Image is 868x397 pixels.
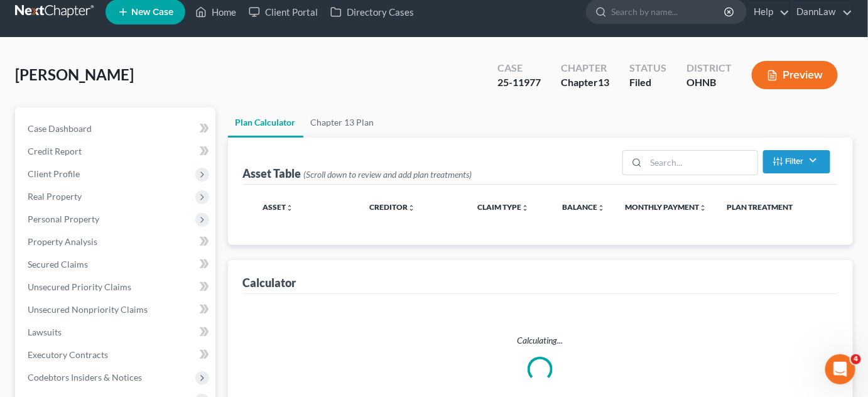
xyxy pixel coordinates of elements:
[304,169,472,180] span: (Scroll down to review and add plan treatments)
[851,354,861,364] span: 4
[18,344,215,366] a: Executory Contracts
[686,61,732,75] div: District
[18,140,215,163] a: Credit Report
[18,321,215,344] a: Lawsuits
[18,276,215,298] a: Unsecured Priority Claims
[28,304,148,315] span: Unsecured Nonpriority Claims
[28,349,108,360] span: Executory Contracts
[747,1,789,23] a: Help
[18,117,215,140] a: Case Dashboard
[598,76,609,88] span: 13
[28,146,82,156] span: Credit Report
[243,166,472,181] div: Asset Table
[253,334,828,347] p: Calculating...
[369,202,415,212] a: Creditorunfold_more
[286,204,294,212] i: unfold_more
[686,75,732,90] div: OHNB
[28,168,80,179] span: Client Profile
[699,204,707,212] i: unfold_more
[625,202,707,212] a: Monthly Paymentunfold_more
[263,202,294,212] a: Assetunfold_more
[629,61,666,75] div: Status
[478,202,529,212] a: Claim Typeunfold_more
[791,1,852,23] a: DannLaw
[28,281,131,292] span: Unsecured Priority Claims
[18,253,215,276] a: Secured Claims
[646,151,757,175] input: Search...
[717,195,828,220] th: Plan Treatment
[189,1,242,23] a: Home
[825,354,855,384] iframe: Intercom live chat
[303,107,382,138] a: Chapter 13 Plan
[28,327,62,337] span: Lawsuits
[324,1,420,23] a: Directory Cases
[561,75,609,90] div: Chapter
[242,1,324,23] a: Client Portal
[243,275,296,290] div: Calculator
[28,259,88,269] span: Secured Claims
[561,61,609,75] div: Chapter
[28,214,99,224] span: Personal Property
[18,298,215,321] a: Unsecured Nonpriority Claims
[28,372,142,383] span: Codebtors Insiders & Notices
[752,61,838,89] button: Preview
[522,204,529,212] i: unfold_more
[28,236,97,247] span: Property Analysis
[18,231,215,253] a: Property Analysis
[597,204,605,212] i: unfold_more
[562,202,605,212] a: Balanceunfold_more
[497,75,541,90] div: 25-11977
[28,123,92,134] span: Case Dashboard
[629,75,666,90] div: Filed
[15,65,134,84] span: [PERSON_NAME]
[131,8,173,17] span: New Case
[228,107,303,138] a: Plan Calculator
[497,61,541,75] div: Case
[763,150,830,173] button: Filter
[28,191,82,202] span: Real Property
[408,204,415,212] i: unfold_more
